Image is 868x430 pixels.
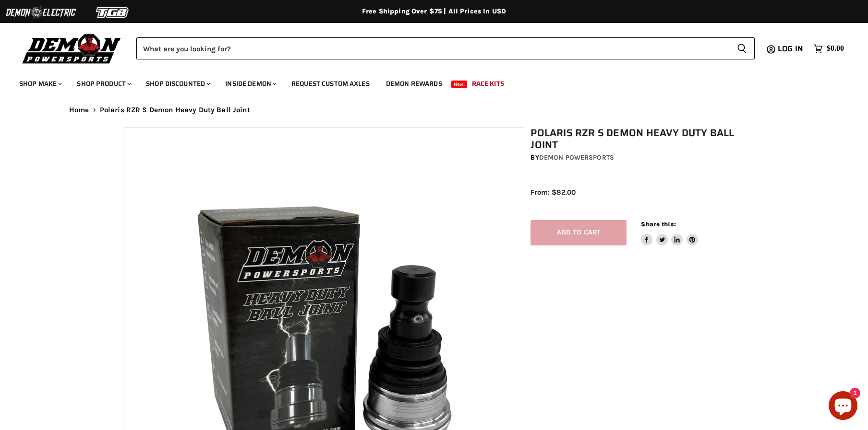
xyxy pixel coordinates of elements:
a: Shop Product [70,74,137,93]
span: Polaris RZR S Demon Heavy Duty Ball Joint [100,106,250,114]
form: Product [136,37,755,59]
a: Inside Demon [218,74,282,93]
a: Home [69,106,89,114]
a: Shop Discounted [139,74,216,93]
span: From: $82.00 [530,188,576,197]
span: $0.00 [827,44,844,53]
img: Demon Electric Logo 2 [5,3,77,22]
button: Search [729,37,755,59]
a: Log in [773,45,809,53]
a: $0.00 [809,42,849,56]
div: by [530,152,749,163]
a: Demon Powersports [539,153,614,162]
img: Demon Powersports [19,31,124,65]
span: New! [451,81,468,88]
span: Log in [778,43,803,55]
ul: Main menu [12,70,842,93]
a: Demon Rewards [379,74,449,93]
div: Free Shipping Over $75 | All Prices In USD [50,7,818,16]
img: TGB Logo 2 [77,3,149,22]
a: Shop Make [12,74,68,93]
input: Search [136,37,729,59]
inbox-online-store-chat: Shopify online store chat [826,391,860,422]
h1: Polaris RZR S Demon Heavy Duty Ball Joint [530,127,749,151]
span: Share this: [641,221,675,228]
nav: Breadcrumbs [50,106,818,114]
a: Race Kits [465,74,511,93]
aside: Share this: [641,220,698,245]
a: Request Custom Axles [284,74,377,93]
